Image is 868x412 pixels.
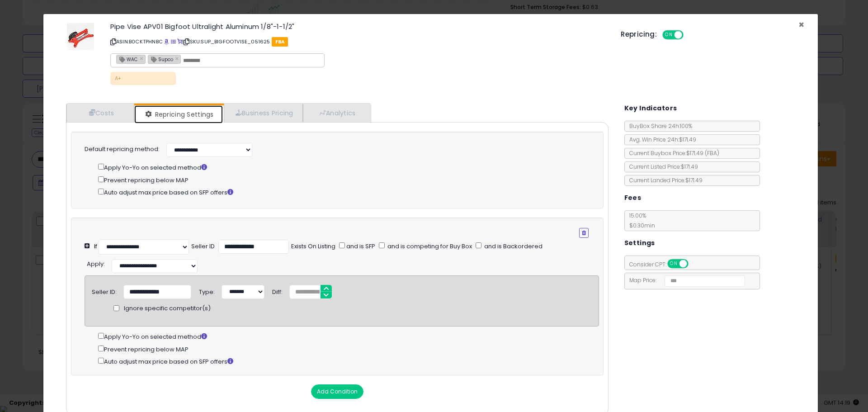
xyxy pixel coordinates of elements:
[668,260,679,268] span: ON
[687,260,701,268] span: OFF
[483,242,542,251] span: and is Backordered
[624,103,677,114] h5: Key Indicators
[663,31,675,39] span: ON
[625,176,703,184] span: Current Landed Price: $171.49
[67,23,94,50] img: 41HtBYWoobL._SL60_.jpg
[624,192,642,204] h5: Fees
[98,331,599,341] div: Apply Yo-Yo on selected method
[124,304,211,313] span: Ignore specific competitor(s)
[682,31,697,39] span: OFF
[798,18,804,31] span: ×
[85,145,160,154] label: Default repricing method:
[199,285,215,297] div: Type:
[582,230,586,236] i: Remove Condition
[272,285,283,297] div: Diff:
[171,38,176,45] a: All offer listings
[625,163,698,170] span: Current Listed Price: $171.49
[291,242,335,251] div: Exists On Listing
[621,31,657,38] h5: Repricing:
[625,260,700,268] span: Consider CPT:
[624,237,655,249] h5: Settings
[92,285,117,297] div: Seller ID:
[272,37,288,47] span: FBA
[311,384,363,399] button: Add Condition
[164,38,169,45] a: BuyBox page
[191,242,215,251] div: Seller ID
[87,257,105,269] div: :
[148,55,173,63] span: Supco
[625,222,655,229] span: $0.30 min
[87,260,104,268] span: Apply
[140,54,145,62] a: ×
[177,38,182,45] a: Your listing only
[110,72,176,85] p: A+
[66,104,134,122] a: Costs
[686,149,719,157] span: $171.49
[117,55,137,63] span: WAC
[175,54,181,62] a: ×
[224,104,303,122] a: Business Pricing
[110,23,607,30] h3: Pipe Vise APV01 Bigfoot Ultralight Aluminum 1/8"-1-1/2"
[110,34,607,49] p: ASIN: B0CKTPHNBC | SKU: SUP_BIGFOOTVISE_051625
[386,242,472,251] span: and is competing for Buy Box
[98,344,599,354] div: Prevent repricing below MAP
[625,212,655,229] span: 15.00 %
[625,136,696,143] span: Avg. Win Price 24h: $171.49
[98,187,589,197] div: Auto adjust max price based on SFP offers
[345,242,375,251] span: and is SFP
[98,175,589,185] div: Prevent repricing below MAP
[134,105,223,123] a: Repricing Settings
[625,149,719,157] span: Current Buybox Price:
[98,356,599,366] div: Auto adjust max price based on SFP offers
[303,104,370,122] a: Analytics
[705,149,719,157] span: ( FBA )
[98,162,589,172] div: Apply Yo-Yo on selected method
[625,122,692,130] span: BuyBox Share 24h: 100%
[625,276,745,284] span: Map Price:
